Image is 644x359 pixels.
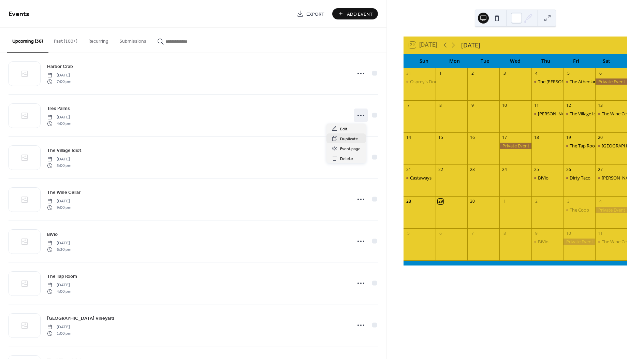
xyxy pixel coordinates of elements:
span: Duplicate [340,135,358,143]
div: BiVio [538,239,548,245]
div: Sat [591,54,622,68]
div: [DATE] [461,41,480,49]
span: [DATE] [47,198,71,204]
span: [DATE] [47,72,71,78]
div: BiVio [531,175,563,181]
span: Edit [340,126,348,133]
div: The Village Idiot [570,111,602,117]
div: 9 [533,231,539,236]
span: Tres Palms [47,105,70,112]
div: 27 [598,167,603,172]
a: The Tap Room [47,272,77,280]
div: 3 [502,70,508,76]
button: Upcoming (36) [7,28,48,53]
div: 8 [438,102,443,108]
div: 13 [598,102,603,108]
a: Tres Palms [47,104,70,112]
div: 24 [502,167,508,172]
div: Private Event [563,239,595,245]
div: 14 [406,134,411,140]
div: Private Event [595,207,627,213]
div: 6 [438,231,443,236]
div: BiVio [531,239,563,245]
div: Private Event [595,78,627,85]
div: 21 [406,167,411,172]
div: Danford's [531,111,563,117]
div: The Athenian [570,78,597,85]
span: 1:00 pm [47,330,71,336]
div: 29 [438,199,443,204]
button: Past (100+) [48,28,83,52]
div: 7 [406,102,411,108]
div: 8 [502,231,508,236]
div: The George [531,78,563,85]
div: 9 [470,102,475,108]
a: The Village Idiot [47,146,82,154]
span: 5:00 pm [47,162,71,169]
div: The Athenian [563,78,595,85]
div: Private Event [499,143,531,149]
span: Harbor Crab [47,63,73,70]
a: Harbor Crab [47,62,73,70]
span: 7:00 pm [47,78,71,85]
a: Export [292,8,330,19]
div: 20 [598,134,603,140]
div: 5 [406,231,411,236]
div: Sun [409,54,439,68]
div: Wed [500,54,530,68]
span: Delete [340,155,353,162]
a: The Wine Cellar [47,188,80,196]
div: Thu [530,54,561,68]
span: BiVio [47,231,58,238]
span: Event page [340,145,361,153]
div: Castaways [404,175,436,181]
span: Add Event [347,11,373,18]
div: 10 [502,102,508,108]
div: Osprey's Dominion [404,78,436,85]
div: 30 [470,199,475,204]
div: 1 [502,199,508,204]
span: [GEOGRAPHIC_DATA] Vineyard [47,315,114,322]
div: Castaways [410,175,431,181]
span: 9:00 pm [47,204,71,211]
button: Add Event [332,8,378,19]
div: 4 [533,70,539,76]
div: 17 [502,134,508,140]
div: 22 [438,167,443,172]
div: 23 [470,167,475,172]
div: 3 [566,199,571,204]
div: Dirty Taco [563,175,595,181]
div: 11 [533,102,539,108]
div: The Tap Room [570,143,599,149]
div: Fri [561,54,591,68]
span: [DATE] [47,240,71,246]
div: 26 [566,167,571,172]
span: [DATE] [47,282,71,288]
div: 19 [566,134,571,140]
span: [DATE] [47,156,71,162]
div: BiVio [538,175,548,181]
span: Events [9,8,29,21]
div: 12 [566,102,571,108]
div: 11 [598,231,603,236]
div: 28 [406,199,411,204]
span: [DATE] [47,324,71,330]
span: Export [306,11,324,18]
div: The [PERSON_NAME] [538,78,581,85]
div: 15 [438,134,443,140]
div: Baiting Hollow Farm Vineyard [595,143,627,149]
div: The Tap Room [563,143,595,149]
div: 25 [533,167,539,172]
button: Recurring [83,28,114,52]
div: Tue [470,54,500,68]
div: 2 [470,70,475,76]
div: 7 [470,231,475,236]
span: 4:00 pm [47,288,71,295]
div: 16 [470,134,475,140]
div: The Wine Cellar [602,239,633,245]
span: The Village Idiot [47,147,82,154]
div: 5 [566,70,571,76]
div: 2 [533,199,539,204]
